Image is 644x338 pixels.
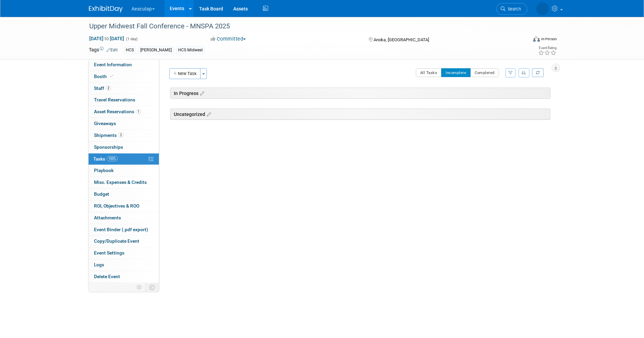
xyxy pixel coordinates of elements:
[94,215,121,220] span: Attachments
[106,86,111,91] span: 2
[374,37,429,42] span: Anoka, [GEOGRAPHIC_DATA]
[94,62,132,67] span: Event Information
[505,6,521,11] span: Search
[89,165,159,176] a: Playbook
[89,189,159,200] a: Budget
[89,6,123,13] img: ExhibitDay
[170,108,550,120] div: Uncategorized
[118,132,123,138] span: 2
[89,271,159,283] a: Delete Event
[208,35,248,43] button: Committed
[94,179,147,185] span: Misc. Expenses & Credits
[94,227,148,232] span: Event Binder (.pdf export)
[94,203,139,209] span: ROI, Objectives & ROO
[89,106,159,118] a: Asset Reservations1
[94,132,123,138] span: Shipments
[89,212,159,224] a: Attachments
[89,59,159,71] a: Event Information
[94,121,116,126] span: Giveaways
[110,74,113,78] i: Booth reservation complete
[93,156,118,162] span: Tasks
[89,153,159,165] a: Tasks100%
[94,250,124,256] span: Event Settings
[107,156,118,161] span: 100%
[94,238,139,244] span: Copy/Duplicate Event
[94,109,141,114] span: Asset Reservations
[170,88,550,99] div: In Progress
[89,35,124,42] span: [DATE] [DATE]
[89,247,159,259] a: Event Settings
[89,177,159,188] a: Misc. Expenses & Credits
[416,68,442,77] button: All Tasks
[536,2,549,15] img: Linda Zeller
[145,283,159,292] td: Toggle Event Tabs
[533,36,540,42] img: Format-Inperson.png
[89,46,118,54] td: Tags
[138,47,174,54] div: [PERSON_NAME]
[94,97,135,102] span: Travel Reservations
[94,86,111,91] span: Staff
[125,37,138,41] span: (1 day)
[176,47,205,54] div: HCS Midwest
[94,144,123,150] span: Sponsorships
[541,37,557,42] div: In-Person
[94,191,109,197] span: Budget
[89,259,159,271] a: Logs
[94,168,114,173] span: Playbook
[134,283,145,292] td: Personalize Event Tab Strip
[496,3,527,15] a: Search
[89,200,159,212] a: ROI, Objectives & ROO
[94,262,104,267] span: Logs
[89,142,159,153] a: Sponsorships
[89,118,159,129] a: Giveaways
[103,36,110,41] span: to
[106,48,118,52] a: Edit
[89,224,159,236] a: Event Binder (.pdf export)
[205,111,211,117] a: Edit sections
[441,68,471,77] button: Incomplete
[124,47,136,54] div: HCS
[87,20,517,32] div: Upper Midwest Fall Conference - MNSPA 2025
[89,71,159,82] a: Booth
[89,94,159,106] a: Travel Reservations
[94,274,120,279] span: Delete Event
[89,83,159,94] a: Staff2
[198,90,204,96] a: Edit sections
[94,74,115,79] span: Booth
[89,130,159,141] a: Shipments2
[470,68,499,77] button: Completed
[532,68,544,77] a: Refresh
[89,236,159,247] a: Copy/Duplicate Event
[169,68,200,79] button: New Task
[487,35,557,45] div: Event Format
[136,109,141,114] span: 1
[538,46,556,50] div: Event Rating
